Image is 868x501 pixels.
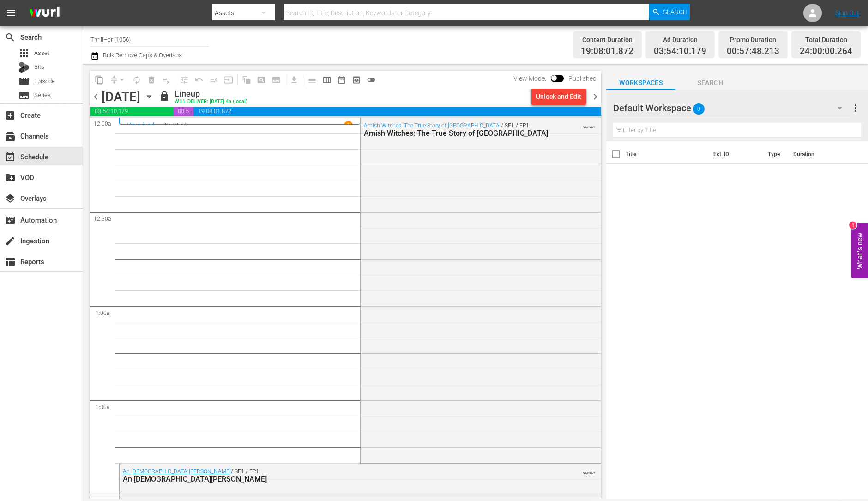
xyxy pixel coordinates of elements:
[254,72,269,87] span: Create Search Block
[851,223,868,278] button: Open Feedback Widget
[654,33,706,46] div: Ad Duration
[123,468,547,483] div: / SE1 / EP1:
[536,88,581,105] div: Unlock and Edit
[18,76,30,87] span: Episode
[34,91,51,100] span: Series
[6,7,17,18] span: menu
[800,33,852,46] div: Total Duration
[337,75,346,85] span: date_range_outlined
[283,71,301,89] span: Download as CSV
[364,122,501,129] a: Amish Witches: The True Story of [GEOGRAPHIC_DATA]
[159,72,174,87] span: Clear Lineup
[90,91,102,103] span: chevron_left
[349,72,364,87] span: View Backup
[174,71,192,89] span: Customize Events
[835,9,859,17] a: Sign Out
[221,72,236,87] span: Update Metadata from Key Asset
[95,75,104,85] span: content_copy
[34,62,44,72] span: Bits
[236,71,254,89] span: Refresh All Search Blocks
[352,75,361,85] span: preview_outlined
[762,141,788,167] th: Type
[193,107,601,116] span: 19:08:01.872
[613,95,851,121] div: Default Workspace
[175,99,247,105] div: WILL DELIVER: [DATE] 4a (local)
[144,72,159,87] span: Select an event to delete
[319,72,334,87] span: Week Calendar View
[102,52,182,59] span: Bulk Remove Gaps & Overlaps
[364,129,552,138] div: Amish Witches: The True Story of [GEOGRAPHIC_DATA]
[663,4,687,20] span: Search
[165,122,177,128] p: SE7 /
[18,48,30,59] span: Asset
[34,77,55,86] span: Episode
[123,468,231,475] a: An [DEMOGRAPHIC_DATA][PERSON_NAME]
[22,2,66,24] img: ans4CAIJ8jUAAAAAAAAAAAAAAAAAAAAAAAAgQb4GAAAAAAAAAAAAAAAAAAAAAAAAJMjXAAAAAAAAAAAAAAAAAAAAAAAAgAT5G...
[175,89,247,99] div: Lineup
[708,141,762,167] th: Ext. ID
[5,110,16,121] span: Create
[18,90,30,101] span: Series
[5,235,16,247] span: Ingestion
[531,88,586,105] button: Unlock and Edit
[5,256,16,267] span: Reports
[693,99,705,119] span: 0
[850,97,861,119] button: more_vert
[583,121,595,129] span: VARIANT
[581,33,633,46] div: Content Duration
[159,91,170,102] span: lock
[581,46,633,57] span: 19:08:01.872
[849,221,856,229] div: 1
[675,77,745,89] span: Search
[322,75,332,85] span: calendar_view_week_outlined
[102,89,140,104] div: [DATE]
[34,48,49,58] span: Asset
[649,4,690,20] button: Search
[177,122,187,128] p: EP2
[107,72,129,87] span: Remove Gaps & Overlaps
[564,75,601,82] span: Published
[5,131,16,142] span: Channels
[347,122,350,128] p: 1
[5,32,16,43] span: Search
[127,121,163,129] a: I Survived . . .
[90,107,173,116] span: 03:54:10.179
[163,122,165,128] p: /
[800,46,852,57] span: 24:00:00.264
[206,72,221,87] span: Fill episodes with ad slates
[334,72,349,87] span: Month Calendar View
[18,62,30,73] div: Bits
[626,141,708,167] th: Title
[727,46,779,57] span: 00:57:48.213
[590,91,601,103] span: chevron_right
[5,193,16,204] span: Overlays
[551,75,557,81] span: Toggle to switch from Published to Draft view.
[727,33,779,46] div: Promo Duration
[5,215,16,226] span: Automation
[850,103,861,114] span: more_vert
[129,72,144,87] span: Loop Content
[364,122,552,138] div: / SE1 / EP1:
[509,75,551,82] span: View Mode:
[123,475,547,483] div: An [DEMOGRAPHIC_DATA][PERSON_NAME]
[364,72,379,87] span: 24 hours Lineup View is OFF
[5,151,16,163] span: Schedule
[606,77,675,89] span: Workspaces
[192,72,206,87] span: Revert to Primary Episode
[788,141,843,167] th: Duration
[92,72,107,87] span: Copy Lineup
[367,75,376,85] span: toggle_off
[173,107,193,116] span: 00:57:48.213
[654,46,706,57] span: 03:54:10.179
[301,71,319,89] span: Day Calendar View
[583,467,595,475] span: VARIANT
[5,172,16,183] span: VOD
